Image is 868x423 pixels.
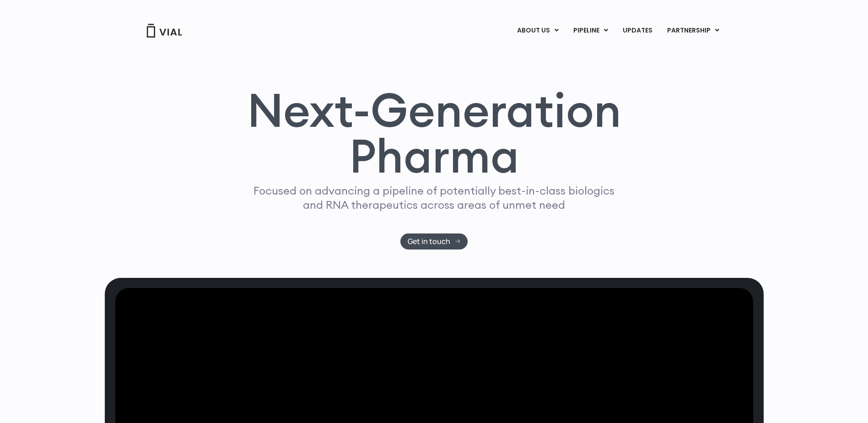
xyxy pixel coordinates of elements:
[236,87,632,179] h1: Next-Generation Pharma
[400,233,468,249] a: Get in touch
[615,23,659,38] a: UPDATES
[660,23,727,38] a: PARTNERSHIPMenu Toggle
[510,23,566,38] a: ABOUT USMenu Toggle
[408,238,450,245] span: Get in touch
[566,23,615,38] a: PIPELINEMenu Toggle
[250,184,619,212] p: Focused on advancing a pipeline of potentially best-in-class biologics and RNA therapeutics acros...
[146,24,183,38] img: Vial Logo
